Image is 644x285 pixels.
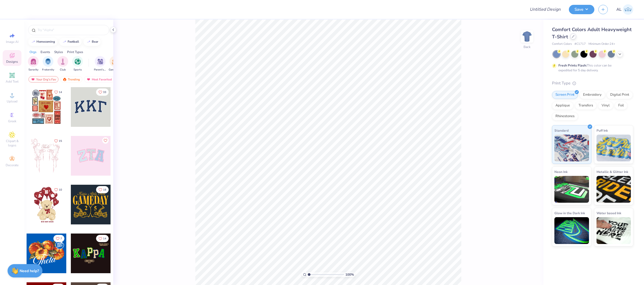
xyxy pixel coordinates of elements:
span: 15 [59,140,62,142]
span: Standard [554,128,569,133]
div: homecoming [36,40,55,43]
button: filter button [28,56,39,72]
button: Like [96,235,109,242]
span: 10 [59,188,62,191]
button: Like [53,235,64,242]
img: Standard [554,135,589,161]
span: Add Text [6,79,19,84]
img: most_fav.gif [31,77,35,81]
span: Glow in the Dark Ink [554,210,585,216]
span: Sorority [28,68,38,72]
button: bear [83,38,101,46]
img: Neon Ink [554,176,589,203]
span: Clipart & logos [3,139,21,147]
span: 18 [103,188,106,191]
span: 14 [103,237,106,240]
button: filter button [109,56,121,72]
span: 100 % [345,272,354,277]
div: Orgs [30,50,36,54]
img: Parent's Weekend Image [97,58,103,65]
span: 7 [60,237,62,240]
div: filter for Game Day [109,56,121,72]
div: football [68,40,79,43]
img: Club Image [60,58,66,65]
span: # C1717 [575,42,586,46]
div: Your Org's Fav [28,76,58,83]
div: Events [41,50,50,54]
img: trending.gif [63,77,67,81]
div: Digital Print [607,91,633,99]
div: Vinyl [598,102,613,110]
img: Game Day Image [112,58,118,65]
button: Like [52,137,64,145]
div: Trending [60,76,82,83]
button: filter button [42,56,54,72]
span: Comfort Colors [552,42,572,46]
button: Like [52,88,64,96]
div: Transfers [575,102,597,110]
span: 33 [103,91,106,94]
div: Print Types [67,50,83,54]
div: filter for Fraternity [42,56,54,72]
strong: Fresh Prints Flash: [558,63,587,68]
button: filter button [94,56,106,72]
span: Image AI [6,40,19,44]
span: 14 [59,91,62,94]
img: Water based Ink [597,217,631,244]
img: trend_line.gif [31,40,35,43]
span: Puff Ink [597,128,608,133]
span: Fraternity [42,68,54,72]
span: Comfort Colors Adult Heavyweight T-Shirt [552,26,632,40]
button: filter button [57,56,68,72]
img: Back [522,31,532,42]
span: Upload [7,99,17,103]
img: most_fav.gif [86,77,91,81]
button: Save [569,5,594,14]
span: AL [616,6,621,13]
div: bear [92,40,98,43]
a: AL [616,4,633,15]
button: homecoming [28,38,57,46]
img: trend_line.gif [62,40,67,43]
button: Like [96,88,109,96]
strong: Need help? [20,268,39,273]
img: Angela Legaspi [623,4,633,15]
img: Puff Ink [597,135,631,161]
button: football [59,38,82,46]
div: Screen Print [552,91,578,99]
div: This color can be expedited for 5 day delivery. [558,63,624,73]
button: Like [96,186,109,193]
input: Try "Alpha" [37,27,106,33]
div: Embroidery [580,91,605,99]
span: Metallic & Glitter Ink [597,169,628,175]
div: Rhinestones [552,112,578,120]
span: Game Day [109,68,121,72]
div: Most Favorited [84,76,114,83]
span: Designs [6,60,18,64]
span: Parent's Weekend [94,68,106,72]
span: Greek [8,119,16,123]
img: Sports Image [75,58,81,65]
span: Minimum Order: 24 + [588,42,615,46]
div: Print Type [552,80,633,86]
div: filter for Sorority [28,56,39,72]
div: Foil [615,102,627,110]
button: Like [102,137,109,144]
span: Water based Ink [597,210,621,216]
div: Styles [54,50,63,54]
span: Decorate [6,163,19,167]
img: trend_line.gif [86,40,91,43]
div: Applique [552,102,573,110]
div: filter for Sports [72,56,83,72]
span: Sports [74,68,82,72]
img: Metallic & Glitter Ink [597,176,631,203]
img: Glow in the Dark Ink [554,217,589,244]
div: filter for Parent's Weekend [94,56,106,72]
div: Back [524,45,530,49]
span: Club [60,68,66,72]
img: Fraternity Image [45,58,51,65]
img: Sorority Image [30,58,36,65]
button: Like [52,186,64,193]
div: filter for Club [57,56,68,72]
button: filter button [72,56,83,72]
